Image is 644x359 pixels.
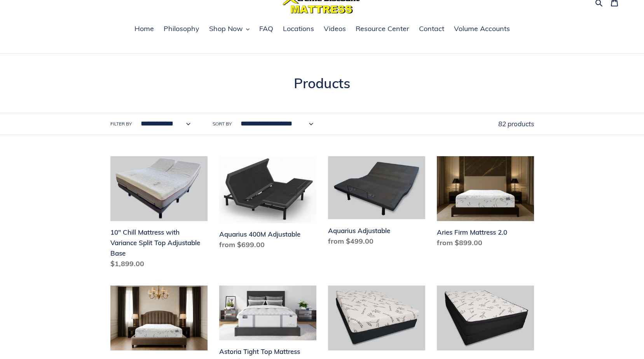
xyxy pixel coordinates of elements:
[328,156,425,249] a: Aquarius Adjustable
[205,23,253,35] button: Shop Now
[110,120,132,127] label: Filter by
[209,24,243,33] span: Shop Now
[294,75,350,92] span: Products
[283,24,314,33] span: Locations
[324,24,346,33] span: Videos
[279,23,318,35] a: Locations
[255,23,277,35] a: FAQ
[160,23,203,35] a: Philosophy
[415,23,448,35] a: Contact
[131,23,158,35] a: Home
[356,24,409,33] span: Resource Center
[454,24,510,33] span: Volume Accounts
[134,24,154,33] span: Home
[437,156,534,251] a: Aries Firm Mattress 2.0
[352,23,413,35] a: Resource Center
[110,156,208,272] a: 10" Chill Mattress with Variance Split Top Adjustable Base
[419,24,444,33] span: Contact
[259,24,273,33] span: FAQ
[213,120,232,127] label: Sort by
[320,23,350,35] a: Videos
[450,23,514,35] a: Volume Accounts
[498,120,534,128] span: 82 products
[219,156,316,253] a: Aquarius 400M Adjustable
[164,24,199,33] span: Philosophy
